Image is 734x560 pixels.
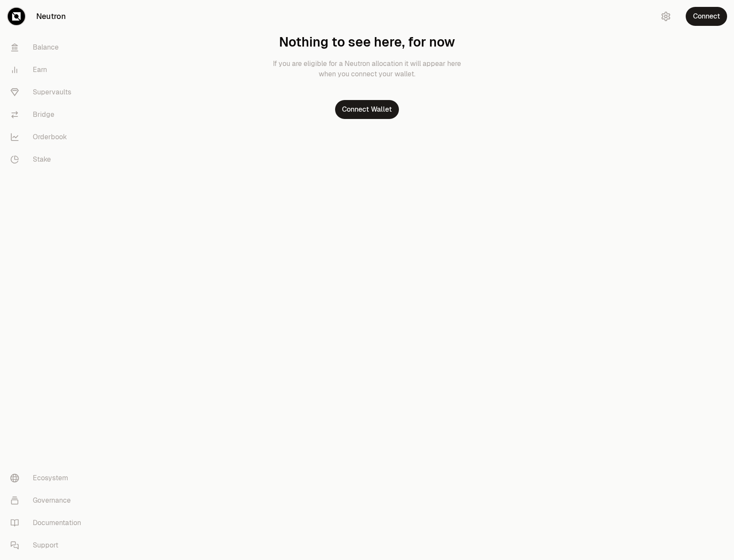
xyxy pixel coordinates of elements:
a: Balance [3,36,93,59]
a: Orderbook [3,126,93,148]
h1: Nothing to see here, for now [279,34,455,50]
a: Ecosystem [3,467,93,489]
a: Governance [3,489,93,512]
button: Connect Wallet [335,100,399,119]
a: Earn [3,59,93,81]
a: Stake [3,148,93,171]
a: Supervaults [3,81,93,103]
p: If you are eligible for a Neutron allocation it will appear here when you connect your wallet. [272,59,462,79]
button: Connect [686,7,727,26]
a: Support [3,534,93,557]
a: Bridge [3,103,93,126]
a: Documentation [3,512,93,534]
